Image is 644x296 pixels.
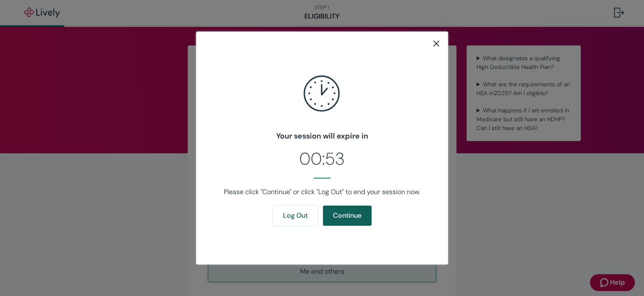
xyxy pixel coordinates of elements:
[219,187,425,197] p: Please click "Continue" or click "Log Out" to end your session now.
[288,60,356,128] svg: clock icon
[431,38,441,48] svg: close
[210,146,434,171] h2: 00:53
[323,205,372,226] button: Continue
[273,205,318,226] button: Log Out
[210,131,434,142] h4: Your session will expire in
[431,38,441,48] button: close button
